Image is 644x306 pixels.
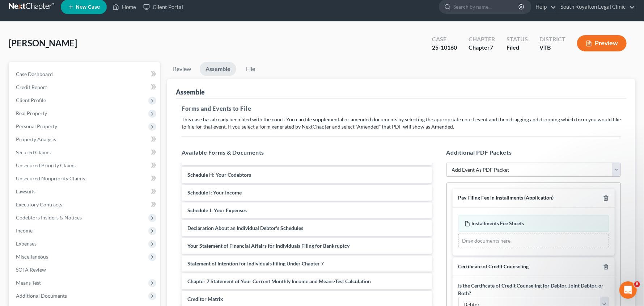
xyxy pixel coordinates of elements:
[239,62,262,76] a: File
[16,84,47,90] span: Credit Report
[16,110,47,116] span: Real Property
[187,225,303,231] span: Declaration About an Individual Debtor's Schedules
[140,0,187,13] a: Client Portal
[507,43,528,52] div: Filed
[577,35,627,51] button: Preview
[532,0,556,13] a: Help
[16,149,51,155] span: Secured Claims
[109,0,140,13] a: Home
[16,201,62,208] span: Executory Contracts
[432,43,457,52] div: 25-10160
[10,146,160,159] a: Secured Claims
[187,278,371,284] span: Chapter 7 Statement of Your Current Monthly Income and Means-Test Calculation
[187,172,251,178] span: Schedule H: Your Codebtors
[469,35,495,43] div: Chapter
[619,281,637,299] iframe: Intercom live chat
[182,116,621,130] p: This case has already been filed with the court. You can file supplemental or amended documents b...
[200,62,236,76] a: Assemble
[16,267,46,273] span: SOFA Review
[16,123,57,129] span: Personal Property
[10,68,160,81] a: Case Dashboard
[10,159,160,172] a: Unsecured Priority Claims
[472,220,524,226] span: Installments Fee Sheets
[469,43,495,52] div: Chapter
[76,4,100,10] span: New Case
[458,234,609,248] div: Drag documents here.
[182,104,621,113] h5: Forms and Events to File
[539,35,565,43] div: District
[9,38,77,48] span: [PERSON_NAME]
[507,35,528,43] div: Status
[182,148,432,157] h5: Available Forms & Documents
[16,97,46,103] span: Client Profile
[16,280,41,286] span: Means Test
[16,240,37,247] span: Expenses
[10,133,160,146] a: Property Analysis
[634,281,640,287] span: 8
[458,194,554,201] span: Pay Filing Fee in Installments (Application)
[16,253,48,260] span: Miscellaneous
[539,43,565,52] div: VTB
[187,189,242,196] span: Schedule I: Your Income
[16,162,76,168] span: Unsecured Priority Claims
[187,207,247,213] span: Schedule J: Your Expenses
[16,227,33,234] span: Income
[432,35,457,43] div: Case
[10,198,160,211] a: Executory Contracts
[167,62,197,76] a: Review
[10,263,160,276] a: SOFA Review
[10,185,160,198] a: Lawsuits
[16,136,56,142] span: Property Analysis
[176,88,205,96] div: Assemble
[446,148,621,157] h5: Additional PDF Packets
[187,243,349,249] span: Your Statement of Financial Affairs for Individuals Filing for Bankruptcy
[458,263,529,269] span: Certificate of Credit Counseling
[16,175,85,181] span: Unsecured Nonpriority Claims
[10,81,160,94] a: Credit Report
[16,188,35,194] span: Lawsuits
[10,172,160,185] a: Unsecured Nonpriority Claims
[187,296,223,302] span: Creditor Matrix
[557,0,635,13] a: South Royalton Legal Clinic
[187,260,324,267] span: Statement of Intention for Individuals Filing Under Chapter 7
[16,293,67,299] span: Additional Documents
[16,71,53,77] span: Case Dashboard
[458,282,609,297] label: Is the Certificate of Credit Counseling for Debtor, Joint Debtor, or Both?
[16,214,82,221] span: Codebtors Insiders & Notices
[490,44,493,51] span: 7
